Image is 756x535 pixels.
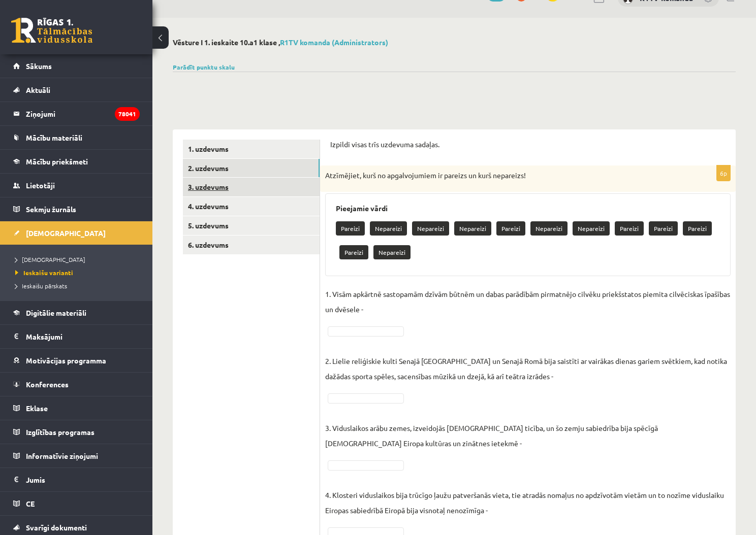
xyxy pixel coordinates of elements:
i: 78041 [115,107,140,121]
a: CE [13,492,140,515]
p: Nepareizi [530,221,568,236]
span: Sekmju žurnāls [26,205,76,214]
body: Bagātinātā teksta redaktors, wiswyg-editor-user-answer-47363980688140 [10,10,394,21]
span: Sākums [26,61,52,71]
a: Ziņojumi78041 [13,102,140,125]
p: Atzīmējiet, kurš no apgalvojumiem ir pareizs un kurš nepareizs! [325,171,680,181]
a: 3. uzdevums [183,178,320,196]
p: 4. Klosteri viduslaikos bija trūcīgo ļaužu patveršanās vieta, tie atradās nomaļus no apdzīvotām v... [325,472,731,518]
a: Jumis [13,468,140,491]
p: Pareizi [336,221,365,236]
a: Sekmju žurnāls [13,197,140,221]
span: Motivācijas programma [26,356,106,365]
p: 2. Lielie reliģiskie kulti Senajā [GEOGRAPHIC_DATA] un Senajā Romā bija saistīti ar vairākas dien... [325,338,731,384]
p: Nepareizi [370,221,407,236]
a: Ieskaišu varianti [15,268,142,277]
a: Motivācijas programma [13,349,140,372]
a: Parādīt punktu skalu [173,63,235,71]
body: Bagātinātā teksta redaktors, wiswyg-editor-user-answer-47364072839900 [10,10,394,21]
a: Aktuāli [13,78,140,102]
a: Rīgas 1. Tālmācības vidusskola [11,18,92,43]
p: Nepareizi [573,221,610,236]
legend: Ziņojumi [26,102,140,125]
span: Svarīgi dokumenti [26,523,87,532]
legend: Maksājumi [26,325,140,348]
span: Jumis [26,475,45,484]
a: 5. uzdevums [183,216,320,235]
p: Nepareizi [454,221,491,236]
a: Mācību priekšmeti [13,150,140,173]
a: 6. uzdevums [183,236,320,254]
span: Mācību priekšmeti [26,157,88,166]
p: Izpildi visas trīs uzdevuma sadaļas. [330,140,726,150]
span: Ieskaišu pārskats [15,282,67,290]
span: Informatīvie ziņojumi [26,451,98,460]
a: Maksājumi [13,325,140,348]
p: Pareizi [339,245,368,259]
a: Ieskaišu pārskats [15,281,142,290]
a: 4. uzdevums [183,197,320,216]
span: CE [26,499,35,508]
a: Mācību materiāli [13,126,140,149]
p: 6p [716,165,731,181]
a: Eklase [13,396,140,420]
span: Aktuāli [26,85,50,94]
span: Izglītības programas [26,427,94,437]
p: Pareizi [683,221,712,236]
p: Pareizi [649,221,678,236]
a: Konferences [13,373,140,396]
span: Mācību materiāli [26,133,82,142]
a: 2. uzdevums [183,159,320,178]
h2: Vēsture I 1. ieskaite 10.a1 klase , [173,38,736,47]
span: Ieskaišu varianti [15,269,73,277]
span: Eklase [26,404,48,413]
a: [DEMOGRAPHIC_DATA] [13,221,140,245]
p: Pareizi [496,221,525,236]
p: Nepareizi [373,245,411,259]
a: Digitālie materiāli [13,301,140,324]
a: 1. uzdevums [183,140,320,158]
a: Izglītības programas [13,420,140,444]
span: [DEMOGRAPHIC_DATA] [15,255,85,263]
span: [DEMOGRAPHIC_DATA] [26,228,106,238]
p: Nepareizi [412,221,449,236]
a: R1TV komanda (Administrators) [280,38,388,47]
p: Pareizi [615,221,644,236]
span: Lietotāji [26,181,55,190]
a: Lietotāji [13,174,140,197]
a: [DEMOGRAPHIC_DATA] [15,255,142,264]
span: Digitālie materiāli [26,308,86,317]
a: Sākums [13,54,140,78]
span: Konferences [26,380,69,389]
p: 3. Viduslaikos arābu zemes, izveidojās [DEMOGRAPHIC_DATA] ticība, un šo zemju sabiedrība bija spē... [325,405,731,451]
a: Informatīvie ziņojumi [13,444,140,467]
h3: Pieejamie vārdi [336,204,720,213]
p: 1. Visām apkārtnē sastopamām dzīvām būtnēm un dabas parādībām pirmatnējo cilvēku priekšstatos pie... [325,286,731,317]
